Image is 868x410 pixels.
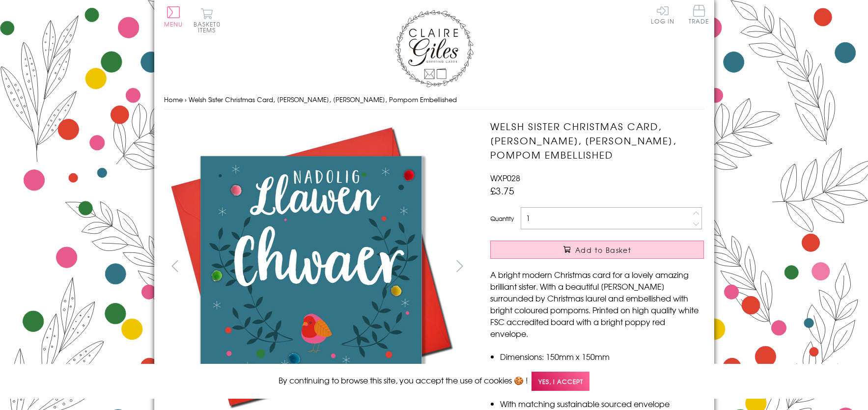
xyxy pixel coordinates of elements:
button: next [448,255,471,277]
span: Welsh Sister Christmas Card, [PERSON_NAME], [PERSON_NAME], Pompom Embellished [189,95,457,104]
span: 0 items [198,20,221,34]
a: Trade [689,5,709,26]
span: £3.75 [490,184,514,197]
span: Trade [689,5,709,24]
button: Add to Basket [490,241,704,259]
a: Home [164,95,183,104]
a: Log In [651,5,674,24]
p: A bright modern Christmas card for a lovely amazing brilliant sister. With a beautiful [PERSON_NA... [490,269,704,339]
img: Claire Giles Greetings Cards [395,10,474,87]
button: Basket0 items [194,8,221,33]
li: Blank inside for your own message [500,362,704,374]
li: With matching sustainable sourced envelope [500,398,704,410]
span: Add to Basket [575,245,631,255]
span: WXP028 [490,172,520,184]
label: Quantity [490,214,514,223]
span: Yes, I accept [532,372,589,391]
h1: Welsh Sister Christmas Card, [PERSON_NAME], [PERSON_NAME], Pompom Embellished [490,119,704,162]
span: › [185,95,187,104]
nav: breadcrumbs [164,90,704,110]
button: prev [164,255,186,277]
span: Menu [164,20,183,28]
li: Dimensions: 150mm x 150mm [500,351,704,362]
button: Menu [164,6,183,27]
